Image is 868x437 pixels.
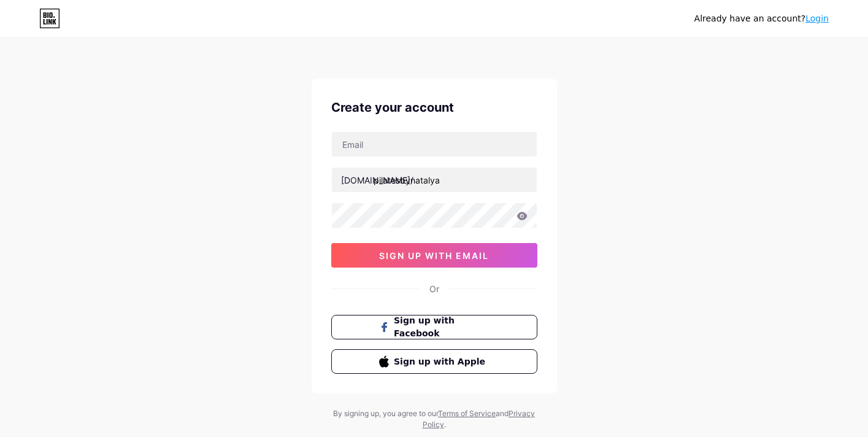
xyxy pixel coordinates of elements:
span: sign up with email [379,250,489,261]
div: Or [429,282,439,295]
a: Terms of Service [438,409,496,418]
button: Sign up with Apple [331,349,537,374]
a: Login [805,14,829,23]
span: Sign up with Facebook [394,314,489,340]
div: Already have an account? [694,12,829,25]
input: Email [332,132,537,157]
button: Sign up with Facebook [331,315,537,339]
div: Create your account [331,98,537,117]
input: username [332,168,537,192]
button: sign up with email [331,243,537,268]
div: By signing up, you agree to our and . [330,408,539,430]
span: Sign up with Apple [394,355,489,368]
div: [DOMAIN_NAME]/ [341,174,413,187]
